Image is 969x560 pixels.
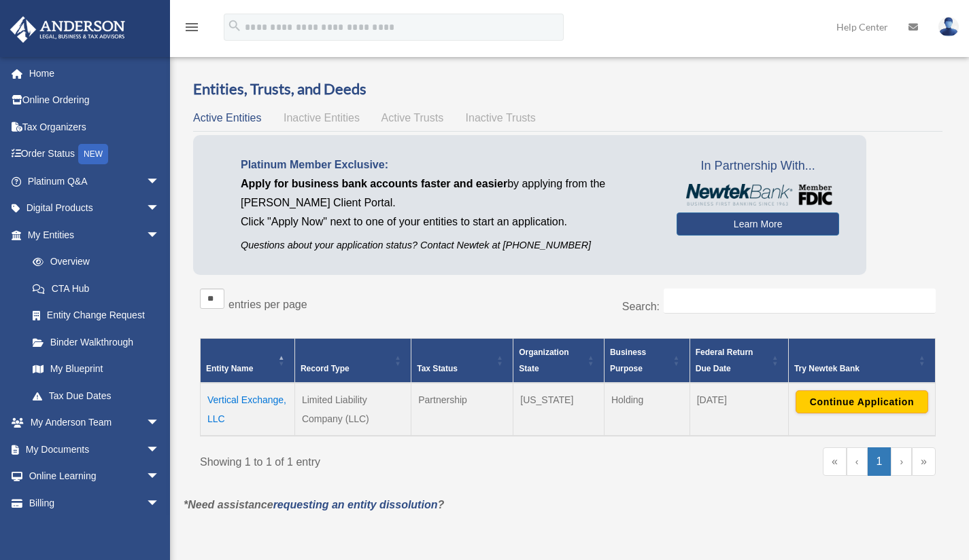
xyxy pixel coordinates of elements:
[604,339,690,384] th: Business Purpose: Activate to sort
[10,221,173,248] a: My Entitiesarrow_drop_down
[201,383,295,436] td: Vertical Exchange, LLC
[10,489,180,517] a: Billingarrow_drop_down
[381,112,444,124] span: Active Trusts
[19,382,173,409] a: Tax Due Dates
[206,364,253,373] span: Entity Name
[823,447,847,476] a: First
[466,112,536,124] span: Inactive Trusts
[10,168,180,195] a: Platinum Q&Aarrow_drop_down
[294,383,411,436] td: Limited Liability Company (LLC)
[411,383,513,436] td: Partnership
[146,221,173,249] span: arrow_drop_down
[622,301,660,312] label: Search:
[78,144,108,164] div: NEW
[794,360,915,377] div: Try Newtek Bank
[417,364,458,373] span: Tax Status
[146,463,173,491] span: arrow_drop_down
[683,184,832,206] img: NewtekBankLogoSM.png
[912,447,936,476] a: Last
[868,447,891,476] a: 1
[193,79,942,100] h3: Entities, Trusts, and Deeds
[19,302,173,329] a: Entity Change Request
[301,364,350,373] span: Record Type
[411,339,513,384] th: Tax Status: Activate to sort
[241,178,507,189] span: Apply for business bank accounts faster and easier
[228,299,307,310] label: entries per page
[610,348,646,373] span: Business Purpose
[796,390,928,413] button: Continue Application
[10,463,180,490] a: Online Learningarrow_drop_down
[690,339,788,384] th: Federal Return Due Date: Activate to sort
[513,383,605,436] td: [US_STATE]
[241,155,656,174] p: Platinum Member Exclusive:
[294,339,411,384] th: Record Type: Activate to sort
[227,18,242,33] i: search
[284,112,360,124] span: Inactive Entities
[146,195,173,223] span: arrow_drop_down
[10,141,180,168] a: Order StatusNEW
[241,212,656,231] p: Click "Apply Now" next to one of your entities to start an application.
[146,409,173,437] span: arrow_drop_down
[788,339,935,384] th: Try Newtek Bank : Activate to sort
[10,409,180,436] a: My Anderson Teamarrow_drop_down
[690,383,788,436] td: [DATE]
[201,339,295,384] th: Entity Name: Activate to invert sorting
[193,112,261,124] span: Active Entities
[19,329,173,356] a: Binder Walkthrough
[19,248,167,276] a: Overview
[146,436,173,464] span: arrow_drop_down
[696,348,753,373] span: Federal Return Due Date
[19,275,173,302] a: CTA Hub
[847,447,868,476] a: Previous
[10,87,180,114] a: Online Ordering
[891,447,912,476] a: Next
[677,155,839,177] span: In Partnership With...
[200,447,558,472] div: Showing 1 to 1 of 1 entry
[10,195,180,222] a: Digital Productsarrow_drop_down
[10,60,180,87] a: Home
[146,489,173,517] span: arrow_drop_down
[273,499,438,510] a: requesting an entity dissolution
[677,212,839,236] a: Learn More
[184,19,200,35] i: menu
[241,237,656,254] p: Questions about your application status? Contact Newtek at [PHONE_NUMBER]
[19,356,173,383] a: My Blueprint
[938,17,959,37] img: User Pic
[184,499,444,510] em: *Need assistance ?
[519,348,568,373] span: Organization State
[604,383,690,436] td: Holding
[146,168,173,195] span: arrow_drop_down
[6,16,129,43] img: Anderson Advisors Platinum Portal
[184,24,200,35] a: menu
[10,113,180,141] a: Tax Organizers
[241,174,656,212] p: by applying from the [PERSON_NAME] Client Portal.
[513,339,605,384] th: Organization State: Activate to sort
[10,436,180,463] a: My Documentsarrow_drop_down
